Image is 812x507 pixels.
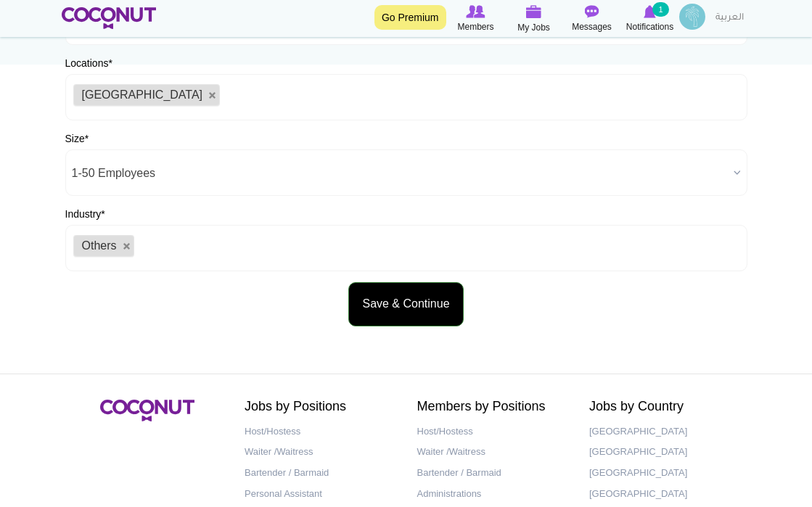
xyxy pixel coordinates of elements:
a: Bartender / Barmaid [245,463,395,484]
span: This field is required. [85,133,89,144]
label: Locations [65,56,112,70]
a: [GEOGRAPHIC_DATA] [589,484,740,505]
img: Coconut [100,400,194,421]
a: [GEOGRAPHIC_DATA] [589,463,740,484]
span: This field is required. [108,57,112,69]
span: Notifications [626,20,673,34]
span: My Jobs [517,20,550,35]
a: [GEOGRAPHIC_DATA] [589,442,740,463]
a: Host/Hostess [245,421,395,442]
h2: Members by Positions [417,400,568,414]
img: Messages [585,5,599,18]
a: Personal Assistant [245,484,395,505]
a: Messages Messages [563,4,621,34]
img: Browse Members [466,5,485,18]
h2: Jobs by Positions [245,400,395,414]
span: Messages [572,20,612,34]
a: My Jobs My Jobs [505,4,563,35]
a: Waiter /Waitress [417,442,568,463]
img: Home [62,7,157,29]
a: Go Premium [374,5,446,30]
span: Others [82,239,117,252]
a: Administrations [417,484,568,505]
label: Industry [65,207,105,221]
a: Bartender / Barmaid [417,463,568,484]
span: Members [457,20,493,34]
h2: Jobs by Country [589,400,740,414]
img: My Jobs [526,5,542,18]
a: Notifications Notifications 1 [621,4,679,34]
span: 1-50 Employees [72,150,728,197]
a: Browse Members Members [447,4,505,34]
a: [GEOGRAPHIC_DATA] [589,421,740,442]
span: This field is required. [101,208,104,220]
small: 1 [652,2,668,17]
img: Notifications [644,5,656,18]
a: Waiter /Waitress [245,442,395,463]
span: [GEOGRAPHIC_DATA] [82,88,203,101]
a: العربية [708,4,751,33]
a: Host/Hostess [417,421,568,442]
label: Size [65,131,89,146]
button: Save & Continue [348,282,463,326]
